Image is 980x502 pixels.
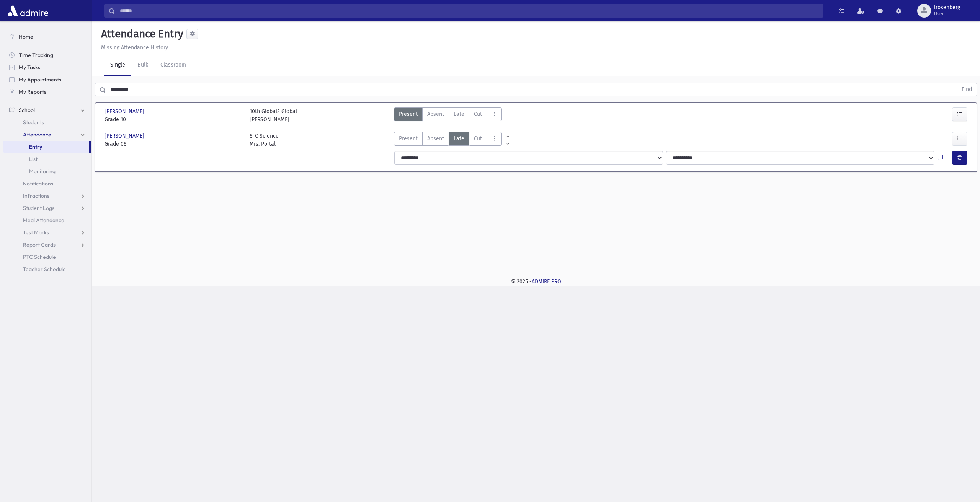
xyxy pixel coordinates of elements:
div: AttTypes [394,107,502,123]
span: School [19,107,35,114]
span: Monitoring [29,168,56,175]
span: Grade 10 [105,115,242,123]
span: Present [399,110,418,118]
div: 8-C Science Mrs. Portal [250,132,279,148]
a: Missing Attendance History [98,44,168,51]
span: My Reports [19,88,46,95]
div: © 2025 - [104,278,968,286]
a: Students [3,116,91,128]
a: List [3,153,91,165]
a: Notifications [3,177,91,190]
a: Student Logs [3,202,91,214]
span: Cut [474,135,482,143]
a: Bulk [131,55,154,76]
span: Teacher Schedule [23,266,66,273]
span: Absent [427,135,444,143]
span: Entry [29,143,42,150]
a: My Reports [3,86,91,98]
a: Test Marks [3,226,91,239]
a: Meal Attendance [3,214,91,226]
span: Time Tracking [19,52,53,58]
span: Late [454,135,464,143]
span: Present [399,135,418,143]
span: Cut [474,110,482,118]
span: PTC Schedule [23,253,56,260]
h5: Attendance Entry [98,28,183,41]
span: [PERSON_NAME] [105,107,146,115]
span: Student Logs [23,205,54,211]
span: Absent [427,110,444,118]
u: Missing Attendance History [101,44,168,51]
a: PTC Schedule [3,251,91,263]
a: ADMIRE PRO [532,278,561,285]
div: 10th Global2 Global [PERSON_NAME] [250,107,297,123]
span: My Tasks [19,64,40,71]
a: Report Cards [3,239,91,251]
button: Find [957,83,977,96]
span: Students [23,119,44,126]
span: Meal Attendance [23,217,64,224]
span: Test Marks [23,229,49,236]
a: Teacher Schedule [3,263,91,275]
span: List [29,156,38,162]
input: Search [115,4,823,18]
span: User [934,11,960,17]
a: Time Tracking [3,49,91,61]
a: Home [3,31,91,43]
a: Monitoring [3,165,91,177]
a: Attendance [3,128,91,141]
span: Notifications [23,180,53,187]
a: Classroom [154,55,192,76]
span: Report Cards [23,241,56,248]
a: Entry [3,141,89,153]
a: Infractions [3,190,91,202]
div: AttTypes [394,132,502,148]
a: School [3,104,91,116]
span: Late [454,110,464,118]
a: My Tasks [3,61,91,73]
a: My Appointments [3,73,91,86]
span: My Appointments [19,76,61,83]
span: [PERSON_NAME] [105,132,146,140]
span: Grade 08 [105,140,242,148]
span: lrosenberg [934,5,960,11]
a: Single [104,55,131,76]
span: Attendance [23,131,51,138]
span: Home [19,33,33,40]
span: Infractions [23,192,49,199]
img: AdmirePro [6,3,50,18]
